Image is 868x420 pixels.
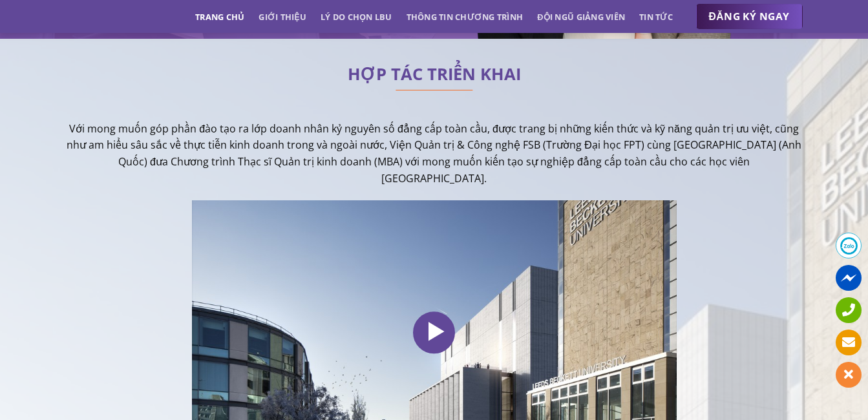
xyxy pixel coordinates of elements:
[396,90,473,91] img: line-lbu.jpg
[639,5,673,28] a: Tin tức
[66,68,803,81] h2: HỢP TÁC TRIỂN KHAI
[696,4,803,30] a: ĐĂNG KÝ NGAY
[321,5,392,28] a: Lý do chọn LBU
[709,8,790,25] span: ĐĂNG KÝ NGAY
[259,5,306,28] a: Giới thiệu
[66,121,803,187] p: Với mong muốn góp phần đào tạo ra lớp doanh nhân kỷ nguyên số đẳng cấp toàn cầu, được trang bị nh...
[407,5,524,28] a: Thông tin chương trình
[537,5,625,28] a: Đội ngũ giảng viên
[195,5,244,28] a: Trang chủ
